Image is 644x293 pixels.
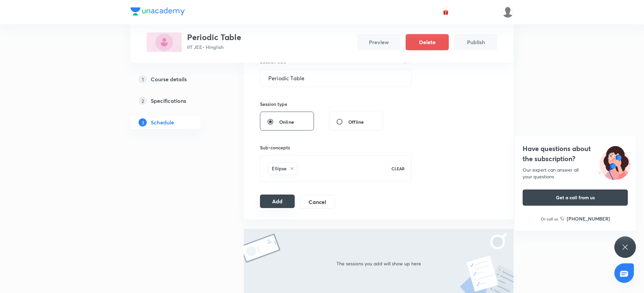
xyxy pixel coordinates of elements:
button: avatar [440,7,451,18]
img: 51952735-1C59-47EB-A223-82AFC7B2EF9A_plus.png [147,32,182,52]
p: Or call us [541,216,558,222]
h4: Have questions about the subscription? [523,144,628,164]
a: [PHONE_NUMBER] [560,215,610,222]
button: Get a call from us [523,189,628,206]
h5: Schedule [151,118,174,126]
h5: Course details [151,75,187,83]
h5: Specifications [151,97,186,105]
img: Company Logo [130,7,185,16]
h6: Session type [260,100,287,108]
button: Publish [454,34,497,50]
button: Preview [357,34,400,50]
a: 2Specifications [130,94,222,108]
img: avatar [443,9,449,15]
button: Add [260,195,295,208]
input: A great title is short, clear and descriptive [260,69,411,87]
button: Delete [406,34,449,50]
a: Company Logo [130,7,185,17]
span: Online [279,118,294,125]
img: modEmptyLeft.svg [244,233,282,263]
span: Offline [348,118,364,125]
h6: Sub-concepts [260,144,412,151]
p: 3 [139,118,147,126]
a: 1Course details [130,72,222,86]
p: 2 [139,97,147,105]
p: The sessions you add will show up here [244,260,514,267]
div: Our expert can answer all your questions [523,167,628,180]
img: ttu_illustration_new.svg [593,144,636,180]
p: CLEAR [391,166,405,172]
h3: Periodic Table [187,32,241,42]
button: Cancel [300,195,335,209]
h6: [PHONE_NUMBER] [567,215,610,222]
img: Huzaiff [502,6,514,18]
p: 15/99 [403,60,412,63]
p: IIT JEE • Hinglish [187,43,241,51]
h6: Ellipse [272,165,287,172]
p: 1 [139,75,147,83]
